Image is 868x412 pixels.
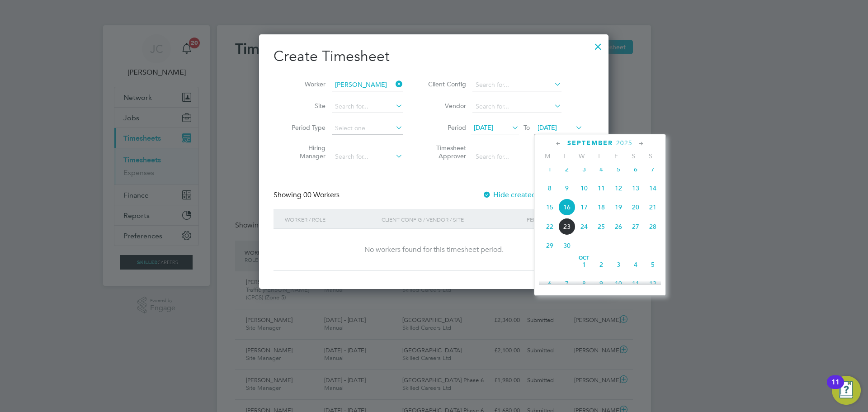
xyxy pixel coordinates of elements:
span: 20 [627,199,644,216]
label: Vendor [425,102,466,110]
label: Timesheet Approver [425,144,466,160]
span: 22 [541,218,558,235]
span: 12 [610,180,627,197]
span: [DATE] [538,123,557,132]
div: Showing [274,190,341,200]
span: 2 [593,256,610,273]
span: Oct [576,256,593,260]
label: Site [285,102,325,110]
span: 11 [627,275,644,292]
span: 6 [541,275,558,292]
span: 1 [541,161,558,178]
span: 19 [610,199,627,216]
span: 13 [627,180,644,197]
span: 30 [558,237,576,254]
span: 26 [610,218,627,235]
input: Search for... [332,79,403,91]
span: 16 [558,199,576,216]
span: 10 [576,180,593,197]
span: 11 [593,180,610,197]
span: 7 [644,161,661,178]
span: 29 [541,237,558,254]
span: T [590,152,608,160]
div: Worker / Role [283,209,379,230]
span: F [608,152,625,160]
span: [DATE] [474,123,493,132]
span: 4 [593,161,610,178]
label: Hide created timesheets [482,190,574,199]
span: 14 [644,180,661,197]
span: 24 [576,218,593,235]
div: No workers found for this timesheet period. [283,245,585,255]
span: 2 [558,161,576,178]
span: 5 [644,256,661,273]
span: 00 Workers [303,190,340,199]
span: 10 [610,275,627,292]
span: 4 [627,256,644,273]
h2: Create Timesheet [274,47,594,66]
span: 27 [627,218,644,235]
span: 17 [576,199,593,216]
span: 12 [644,275,661,292]
span: 23 [558,218,576,235]
span: 2025 [616,139,632,147]
span: S [625,152,642,160]
span: 6 [627,161,644,178]
span: 9 [558,180,576,197]
span: 18 [593,199,610,216]
span: 3 [576,161,593,178]
span: 5 [610,161,627,178]
div: Client Config / Vendor / Site [379,209,524,230]
span: To [521,122,533,133]
input: Search for... [332,151,403,163]
span: 3 [610,256,627,273]
span: 1 [576,256,593,273]
button: Open Resource Center, 11 new notifications [832,376,861,405]
span: 7 [558,275,576,292]
span: 8 [576,275,593,292]
input: Search for... [472,79,561,91]
label: Period [425,123,466,132]
label: Period Type [285,123,325,132]
span: 28 [644,218,661,235]
span: S [642,152,659,160]
label: Hiring Manager [285,144,325,160]
span: 9 [593,275,610,292]
input: Search for... [332,100,403,113]
span: W [573,152,590,160]
input: Search for... [472,151,561,163]
input: Search for... [472,100,561,113]
label: Worker [285,80,325,88]
span: M [539,152,556,160]
span: 25 [593,218,610,235]
span: 21 [644,199,661,216]
span: September [567,139,613,147]
div: 11 [831,382,840,394]
div: Period [524,209,585,230]
span: 15 [541,199,558,216]
span: 8 [541,180,558,197]
input: Select one [332,122,403,135]
label: Client Config [425,80,466,88]
span: T [556,152,573,160]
